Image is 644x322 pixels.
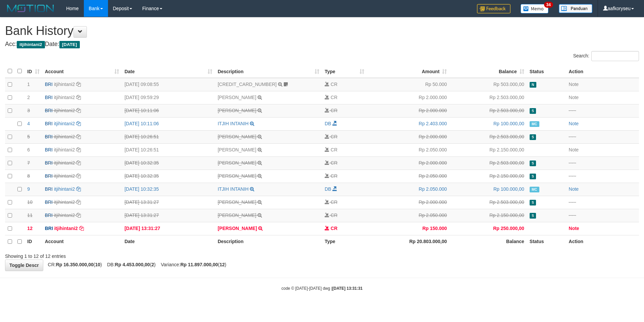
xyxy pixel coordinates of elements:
h4: Acc: Date: [5,41,639,48]
span: CR [331,173,337,179]
a: itjihintani2 [54,95,75,100]
a: [PERSON_NAME] [218,147,256,152]
td: - - - [566,156,639,170]
a: [PERSON_NAME] [218,199,256,205]
a: Copy itjihintani2 to clipboard [76,160,81,166]
td: [DATE] 09:08:55 [122,78,215,91]
a: [CREDIT_CARD_NUMBER] [218,82,277,87]
strong: 10 [95,262,100,267]
span: CR [331,95,337,100]
th: Date [122,235,215,248]
td: - - - [566,170,639,183]
span: 8 [27,173,30,179]
td: Rp 50.000 [367,78,450,91]
input: Search: [591,51,639,61]
div: Showing 1 to 12 of 12 entries [5,250,263,260]
span: CR [331,160,337,166]
span: Manually Checked by: aafzefaya [530,121,539,127]
span: [DATE] [59,41,80,48]
td: Rp 2.503.000,00 [449,196,527,209]
strong: [DATE] 13:31:31 [332,286,363,291]
strong: Rp 16.350.000,00 [56,262,94,267]
a: Copy itjihintani2 to clipboard [76,147,81,152]
span: BRI [45,134,53,139]
a: Note [569,226,579,231]
td: Rp 100.000,00 [449,183,527,196]
th: Description: activate to sort column ascending [215,65,322,78]
a: itjihintani2 [54,173,75,179]
a: [PERSON_NAME] [218,173,256,179]
a: Note [569,82,579,87]
td: Rp 2.150.000,00 [449,143,527,156]
span: CR: ( ) DB: ( ) Variance: ( ) [45,262,226,267]
td: Rp 2.050.000 [367,170,450,183]
td: Rp 2.503.000,00 [449,130,527,143]
a: Note [569,95,579,100]
a: itjihintani2 [54,82,75,87]
span: BRI [45,226,53,231]
td: Rp 2.050.000 [367,143,450,156]
img: panduan.png [559,4,592,13]
h1: Bank History [5,24,639,38]
span: Duplicate/Skipped [530,213,536,219]
span: Duplicate/Skipped [530,174,536,179]
img: MOTION_logo.png [5,3,56,13]
a: Copy itjihintani2 to clipboard [76,186,81,192]
td: [DATE] 10:32:35 [122,170,215,183]
a: itjihintani2 [54,108,75,113]
td: [DATE] 10:26:51 [122,130,215,143]
td: [DATE] 09:59:29 [122,91,215,104]
strong: 12 [219,262,225,267]
strong: Rp 20.803.000,00 [409,239,447,244]
th: Action [566,235,639,248]
span: BRI [45,147,53,152]
span: CR [331,199,337,205]
img: Feedback.jpg [477,4,511,13]
span: BRI [45,173,53,179]
span: 9 [27,186,30,192]
td: Rp 2.000.000 [367,156,450,170]
span: itjihintani2 [17,41,45,48]
a: Note [569,121,579,126]
a: itjihintani2 [54,121,75,126]
span: CR [331,226,337,231]
span: Duplicate/Skipped [530,134,536,140]
td: [DATE] 10:26:51 [122,143,215,156]
a: Copy itjihintani2 to clipboard [76,134,81,139]
a: itjihintani2 [54,226,78,231]
span: BRI [45,213,53,218]
span: CR [331,82,337,87]
a: [PERSON_NAME] [218,95,256,100]
span: BRI [45,160,53,166]
td: [DATE] 13:31:27 [122,222,215,235]
span: 12 [27,226,33,231]
strong: Rp 4.453.000,00 [115,262,150,267]
td: Rp 2.050.000 [367,183,450,196]
td: - - - [566,130,639,143]
a: itjihintani2 [54,199,75,205]
th: Type: activate to sort column ascending [322,65,367,78]
td: - - - [566,209,639,222]
td: Rp 250.000,00 [449,222,527,235]
span: 1 [27,82,30,87]
td: Rp 2.000.000 [367,104,450,117]
td: Rp 2.403.000 [367,117,450,130]
span: Duplicate/Skipped [530,108,536,114]
span: 4 [27,121,30,126]
span: 6 [27,147,30,152]
td: [DATE] 13:31:27 [122,196,215,209]
span: DB [325,186,331,192]
a: Copy itjihintani2 to clipboard [79,226,84,231]
span: 2 [27,95,30,100]
span: 10 [27,199,33,205]
a: [PERSON_NAME] [218,213,256,218]
th: Balance [449,235,527,248]
td: Rp 2.000.000 [367,91,450,104]
td: Rp 150.000 [367,222,450,235]
td: Rp 2.150.000,00 [449,170,527,183]
td: - - - [566,104,639,117]
th: Type [322,235,367,248]
th: ID: activate to sort column ascending [24,65,42,78]
td: Rp 100.000,00 [449,117,527,130]
label: Search: [573,51,639,61]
